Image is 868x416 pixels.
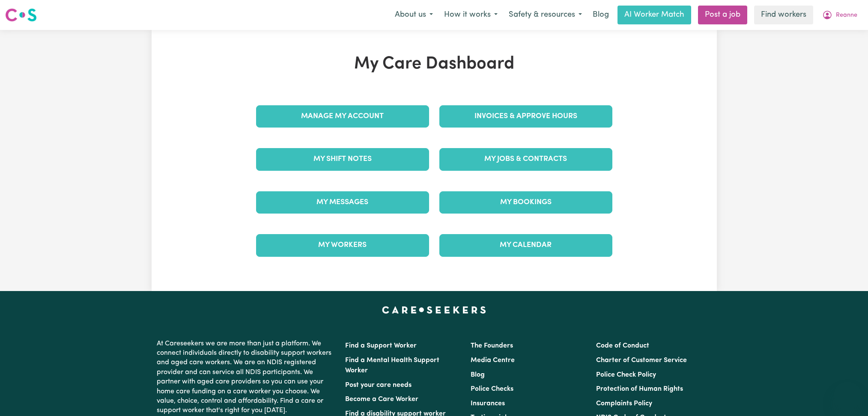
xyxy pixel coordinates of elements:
[382,306,486,313] a: Careseekers home page
[439,105,612,128] a: Invoices & Approve Hours
[596,371,656,378] a: Police Check Policy
[345,357,439,374] a: Find a Mental Health Support Worker
[439,191,612,214] a: My Bookings
[503,6,588,24] button: Safety & resources
[389,6,438,24] button: About us
[817,6,863,24] button: My Account
[256,234,429,256] a: My Workers
[345,382,412,389] a: Post your care needs
[345,342,417,349] a: Find a Support Worker
[439,148,612,170] a: My Jobs & Contracts
[471,386,513,392] a: Police Checks
[596,357,687,364] a: Charter of Customer Service
[596,342,649,349] a: Code of Conduct
[836,11,857,20] span: Reanne
[754,6,813,24] a: Find workers
[5,5,37,25] a: Careseekers logo
[256,148,429,170] a: My Shift Notes
[438,6,503,24] button: How it works
[5,7,37,23] img: Careseekers logo
[588,6,614,24] a: Blog
[345,396,418,403] a: Become a Care Worker
[471,342,513,349] a: The Founders
[471,371,485,378] a: Blog
[596,400,652,407] a: Complaints Policy
[834,382,861,409] iframe: Button to launch messaging window
[256,191,429,214] a: My Messages
[471,357,515,364] a: Media Centre
[251,54,617,74] h1: My Care Dashboard
[471,400,505,407] a: Insurances
[698,6,747,24] a: Post a job
[256,105,429,128] a: Manage My Account
[617,6,691,24] a: AI Worker Match
[439,234,612,256] a: My Calendar
[596,386,683,392] a: Protection of Human Rights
